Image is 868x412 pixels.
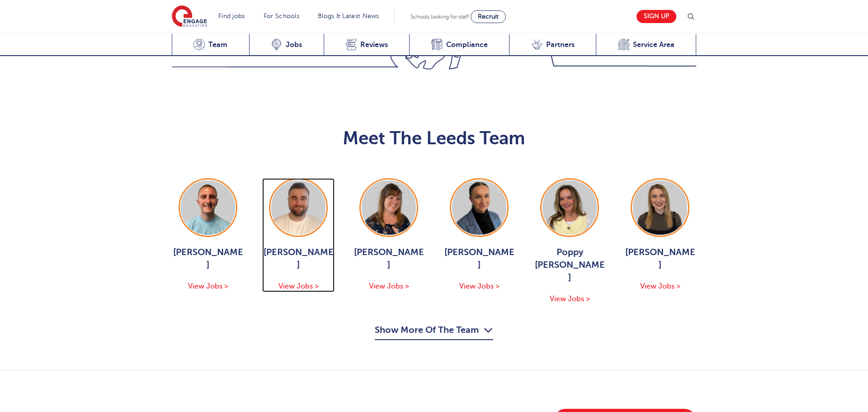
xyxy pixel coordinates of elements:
span: Schools looking for staff [410,14,469,20]
span: Reviews [360,40,388,49]
img: Layla McCosker [633,180,687,235]
a: For Schools [264,13,299,19]
a: Compliance [409,34,509,56]
span: [PERSON_NAME] [443,246,515,271]
a: Service Area [596,34,696,56]
span: View Jobs > [369,282,409,290]
h2: Meet The Leeds Team [172,128,696,149]
span: Recruit [478,13,499,20]
span: View Jobs > [550,295,590,303]
span: View Jobs > [640,282,680,290]
img: Holly Johnson [452,180,506,235]
a: Jobs [249,34,324,56]
a: Reviews [324,34,410,56]
a: Find jobs [218,13,245,19]
img: Engage Education [172,5,207,28]
span: [PERSON_NAME] [353,246,425,271]
span: Service Area [633,40,675,49]
a: [PERSON_NAME] View Jobs > [353,178,425,292]
span: View Jobs > [278,282,319,290]
a: Team [172,34,249,56]
img: Chris Rushton [271,180,325,235]
a: [PERSON_NAME] View Jobs > [172,178,244,292]
a: Sign up [637,10,676,23]
a: Blogs & Latest News [318,13,379,19]
a: Recruit [471,10,506,23]
img: Joanne Wright [362,180,416,235]
span: Poppy [PERSON_NAME] [533,246,606,284]
span: Compliance [446,40,488,49]
span: Team [208,40,227,49]
a: [PERSON_NAME] View Jobs > [443,178,515,292]
span: Partners [546,40,575,49]
span: View Jobs > [459,282,500,290]
span: View Jobs > [188,282,228,290]
img: George Dignam [181,180,235,235]
a: Poppy [PERSON_NAME] View Jobs > [533,178,606,305]
span: [PERSON_NAME] [262,246,335,271]
a: Partners [509,34,596,56]
span: Jobs [286,40,302,49]
a: [PERSON_NAME] View Jobs > [624,178,696,292]
a: [PERSON_NAME] View Jobs > [262,178,335,292]
span: [PERSON_NAME] [624,246,696,271]
span: [PERSON_NAME] [172,246,244,271]
button: Show More Of The Team [375,323,493,340]
img: Poppy Burnside [542,180,597,235]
